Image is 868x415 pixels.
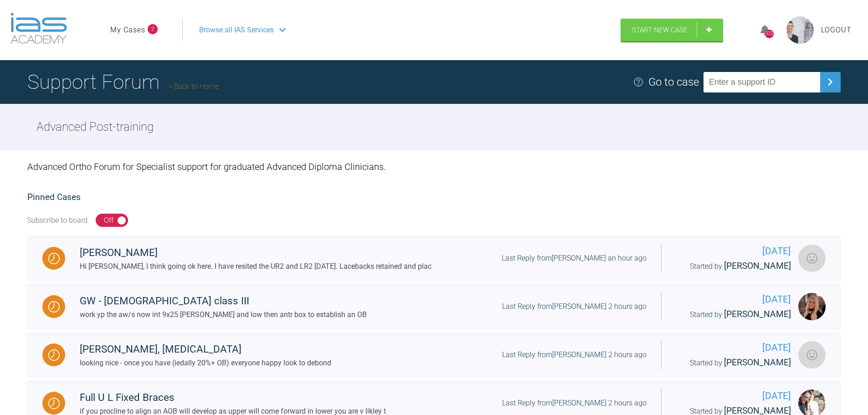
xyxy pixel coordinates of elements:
[676,389,791,404] span: [DATE]
[821,24,852,36] a: Logout
[676,292,791,307] span: [DATE]
[632,26,688,34] span: Start New Case
[10,13,67,44] img: logo-light.3e3ef733.png
[199,24,274,36] span: Browse all IAS Services
[110,24,145,36] a: My Cases
[786,16,814,44] img: profile.png
[704,72,820,92] input: Enter a support ID
[27,190,841,205] h2: Pinned Cases
[798,341,826,369] img: Eamon OReilly
[148,24,158,34] span: 2
[80,341,331,358] div: [PERSON_NAME], [MEDICAL_DATA]
[80,389,386,406] div: Full U L Fixed Braces
[36,118,154,137] h2: Advanced Post-training
[798,293,826,320] img: Emma Wall
[27,236,841,281] a: Waiting[PERSON_NAME]Hi [PERSON_NAME], I think going ok here. I have resited the UR2 and LR2 [DATE...
[80,261,431,272] div: Hi [PERSON_NAME], I think going ok here. I have resited the UR2 and LR2 [DATE]. Lacebacks retaine...
[80,293,367,309] div: GW - [DEMOGRAPHIC_DATA] class III
[676,259,791,273] div: Started by
[27,215,87,226] div: Subscribe to board
[27,284,841,329] a: WaitingGW - [DEMOGRAPHIC_DATA] class IIIwork yp the aw/s now int 9x25 [PERSON_NAME] and low then ...
[80,245,431,261] div: [PERSON_NAME]
[80,309,367,321] div: work yp the aw/s now int 9x25 [PERSON_NAME] and low then antr box to establish an OB
[798,245,826,272] img: Eamon OReilly
[502,301,647,313] div: Last Reply from [PERSON_NAME] 2 hours ago
[27,150,841,183] div: Advanced Ortho Forum for Specialist support for graduated Advanced Diploma Clinicians.
[724,357,791,368] span: [PERSON_NAME]
[676,340,791,355] span: [DATE]
[80,357,331,369] div: looking nice - once you have (iedally 20%+ OB) everyone happy look to debond
[648,73,699,91] div: Go to case
[48,253,60,264] img: Waiting
[724,261,791,271] span: [PERSON_NAME]
[502,397,647,409] div: Last Reply from [PERSON_NAME] 2 hours ago
[48,301,60,313] img: Waiting
[502,252,647,264] div: Last Reply from [PERSON_NAME] an hour ago
[676,356,791,370] div: Started by
[765,30,774,38] div: 572
[27,66,219,98] h1: Support Forum
[502,349,647,361] div: Last Reply from [PERSON_NAME] 2 hours ago
[633,77,644,87] img: help.e70b9f3d.svg
[48,398,60,409] img: Waiting
[724,309,791,319] span: [PERSON_NAME]
[823,75,837,89] img: chevronRight.28bd32b0.svg
[676,244,791,259] span: [DATE]
[104,215,113,226] div: Off
[27,333,841,377] a: Waiting[PERSON_NAME], [MEDICAL_DATA]looking nice - once you have (iedally 20%+ OB) everyone happy...
[169,82,219,91] a: Back to Home
[48,349,60,361] img: Waiting
[621,19,723,41] a: Start New Case
[676,307,791,322] div: Started by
